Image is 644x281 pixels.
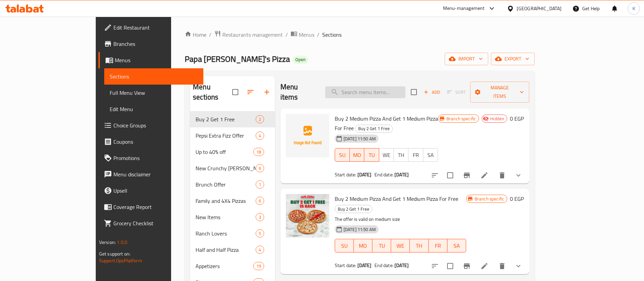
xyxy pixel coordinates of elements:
span: SU [338,241,351,251]
span: Start date: [335,170,356,179]
span: 5 [256,230,264,237]
div: Pepsi Extra Fizz Offer4 [190,127,275,144]
button: WE [379,148,394,162]
span: FR [431,241,445,251]
span: Restaurants management [222,31,283,39]
div: items [256,180,264,189]
a: Promotions [98,150,203,166]
span: 4 [256,133,264,139]
span: Buy 2 Get 1 Free [355,125,392,133]
button: delete [494,258,510,274]
button: Branch-specific-item [459,167,475,183]
span: TU [375,241,388,251]
a: Edit menu item [480,171,489,179]
button: TU [372,239,391,252]
li: / [209,31,211,39]
div: Ranch Lovers5 [190,225,275,242]
span: FR [411,150,420,160]
span: export [496,55,529,63]
span: Add [423,88,441,96]
div: Menu-management [443,4,485,13]
a: Support.OpsPlatform [99,256,142,265]
button: sort-choices [427,258,443,274]
b: [DATE] [357,261,372,270]
span: 3 [256,214,264,221]
span: Edit Menu [110,105,198,113]
button: TU [364,148,379,162]
input: search [325,86,405,98]
div: Family and 4X4 Pizzas [196,197,256,205]
span: Start date: [335,261,356,270]
div: items [253,262,264,270]
span: Select to update [443,168,457,182]
span: Half and Half Pizza [196,246,256,254]
a: Sections [104,68,203,85]
div: Pepsi Extra Fizz Offer [196,131,256,140]
button: import [445,53,488,65]
span: Open [293,57,308,63]
div: New Crunchy [PERSON_NAME]6 [190,160,275,176]
a: Edit menu item [480,262,489,270]
a: Grocery Checklist [98,215,203,231]
span: Sections [110,72,198,81]
span: Coupons [113,138,198,146]
span: MO [356,241,370,251]
span: WE [382,150,391,160]
span: Appetizers [196,262,253,270]
p: The offer is valid on medium size [335,215,466,224]
span: Buy 2 Get 1 Free [335,205,372,213]
span: Ranch Lovers [196,229,256,238]
button: SA [447,239,466,252]
a: Edit Restaurant [98,19,203,36]
span: 1.0.0 [117,238,127,247]
button: TH [393,148,408,162]
li: / [286,31,288,39]
button: show more [510,167,527,183]
a: Coverage Report [98,199,203,215]
a: Upsell [98,182,203,199]
span: import [450,55,483,63]
a: Branches [98,36,203,52]
div: Buy 2 Get 1 Free2 [190,111,275,127]
span: Version: [99,238,116,247]
div: Open [293,56,308,64]
span: 2 [256,116,264,123]
span: WE [394,241,407,251]
span: Hidden [487,116,507,122]
span: 6 [256,165,264,172]
a: Menu disclaimer [98,166,203,182]
div: items [256,246,264,254]
img: Buy 2 Medium Pizza And Get 1 Medium Pizza For Free [286,114,329,157]
span: Full Menu View [110,89,198,97]
span: [DATE] 11:50 AM [341,136,379,142]
button: Add [421,87,443,98]
span: TH [412,241,426,251]
a: Restaurants management [214,30,283,39]
svg: Show Choices [514,171,522,179]
button: MO [350,148,364,162]
span: 6 [256,198,264,204]
span: Choice Groups [113,121,198,129]
div: items [253,148,264,156]
div: Brunch Offer [196,180,256,189]
b: [DATE] [394,170,409,179]
span: TU [367,150,376,160]
button: Branch-specific-item [459,258,475,274]
span: Papa [PERSON_NAME]'s Pizza [185,51,290,67]
h6: 0 EGP [510,114,524,123]
span: Up to 40% off [196,148,253,156]
b: [DATE] [357,170,372,179]
span: Sections [322,31,342,39]
div: items [256,213,264,221]
span: 1 [256,181,264,188]
div: [GEOGRAPHIC_DATA] [517,5,562,12]
span: Select all sections [228,85,242,99]
nav: breadcrumb [185,30,535,39]
span: Buy 2 Medium Pizza And Get 1 Medium Pizza For Free [335,194,458,204]
div: Brunch Offer1 [190,176,275,193]
div: Buy 2 Get 1 Free [196,115,256,123]
button: show more [510,258,527,274]
a: Coupons [98,134,203,150]
button: SU [335,148,350,162]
